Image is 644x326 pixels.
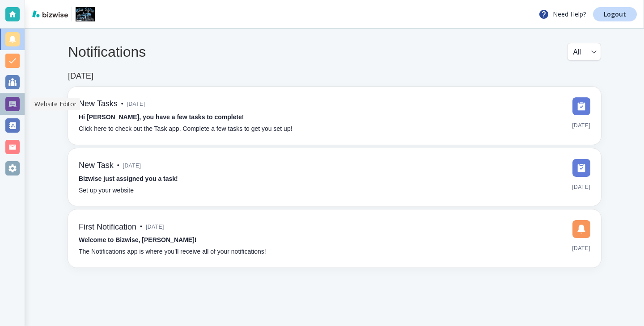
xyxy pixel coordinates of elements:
[573,43,595,60] div: All
[79,186,134,196] p: Set up your website
[68,87,601,145] a: New Tasks•[DATE]Hi [PERSON_NAME], you have a few tasks to complete!Click here to check out the Ta...
[79,236,196,243] strong: Welcome to Bizwise, [PERSON_NAME]!
[68,43,146,60] h4: Notifications
[538,9,586,20] p: Need Help?
[604,11,626,17] p: Logout
[593,7,637,21] a: Logout
[79,124,292,134] p: Click here to check out the Task app. Complete a few tasks to get you set up!
[140,222,142,232] p: •
[146,220,164,234] span: [DATE]
[572,159,590,177] img: DashboardSidebarTasks.svg
[68,209,601,267] a: First Notification•[DATE]Welcome to Bizwise, [PERSON_NAME]!The Notifications app is where you’ll ...
[79,247,266,257] p: The Notifications app is where you’ll receive all of your notifications!
[572,242,590,255] span: [DATE]
[79,222,136,232] h6: First Notification
[572,119,590,132] span: [DATE]
[572,97,590,115] img: DashboardSidebarTasks.svg
[572,180,590,194] span: [DATE]
[79,175,178,182] strong: Bizwise just assigned you a task!
[79,161,114,171] h6: New Task
[121,99,123,109] p: •
[76,7,95,21] img: ‎Okie Shine Detailing And Polishing
[79,113,244,121] strong: Hi [PERSON_NAME], you have a few tasks to complete!
[79,99,118,109] h6: New Tasks
[127,97,145,111] span: [DATE]
[572,220,590,238] img: DashboardSidebarNotification.svg
[34,100,76,109] p: Website Editor
[68,71,93,81] h6: [DATE]
[123,159,141,172] span: [DATE]
[32,10,68,17] img: bizwise
[68,148,601,206] a: New Task•[DATE]Bizwise just assigned you a task!Set up your website[DATE]
[117,161,119,171] p: •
